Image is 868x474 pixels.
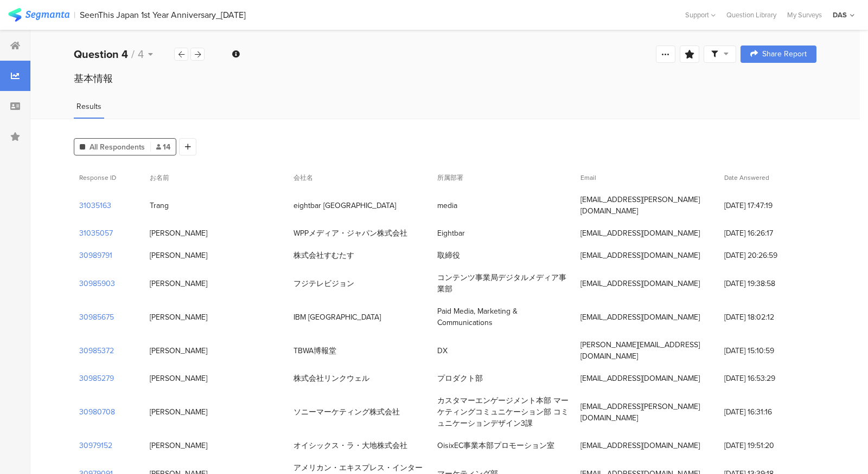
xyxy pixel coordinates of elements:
[293,345,336,356] div: TBWA博報堂
[437,272,570,295] div: コンテンツ事業局デジタルメディア事業部
[580,173,596,183] span: Email
[724,278,811,289] span: [DATE] 19:38:58
[79,440,112,451] section: 30979152
[293,406,400,418] div: ソニーマーケティング株式会社
[79,373,114,384] section: 30985279
[724,200,811,211] span: [DATE] 17:47:19
[724,228,811,239] span: [DATE] 16:26:17
[79,200,111,211] section: 31035163
[724,173,769,183] span: Date Answered
[580,440,700,451] div: [EMAIL_ADDRESS][DOMAIN_NAME]
[833,10,847,20] div: DAS
[724,373,811,384] span: [DATE] 16:53:29
[437,173,463,183] span: 所属部署
[79,173,116,183] span: Response ID
[80,10,246,20] div: SeenThis Japan 1st Year Anniversary_[DATE]
[150,311,207,323] div: [PERSON_NAME]
[79,278,115,289] section: 30985903
[79,345,114,356] section: 30985372
[762,50,807,58] span: Share Report
[724,406,811,418] span: [DATE] 16:31:16
[580,339,713,362] div: [PERSON_NAME][EMAIL_ADDRESS][DOMAIN_NAME]
[74,72,816,86] div: 基本情報
[150,345,207,356] div: [PERSON_NAME]
[150,278,207,289] div: [PERSON_NAME]
[437,395,570,429] div: カスタマーエンゲージメント本部 マーケティングコミュニケーション部 コミュニケーションデザイン3課
[580,194,713,217] div: [EMAIL_ADDRESS][PERSON_NAME][DOMAIN_NAME]
[150,173,169,183] span: お名前
[150,406,207,418] div: [PERSON_NAME]
[79,406,115,418] section: 30980708
[293,173,313,183] span: 会社名
[721,10,782,20] a: Question Library
[293,440,407,451] div: オイシックス・ラ・大地株式会社
[293,311,381,323] div: IBM [GEOGRAPHIC_DATA]
[79,250,112,261] section: 30989791
[437,440,554,451] div: OisixEC事業本部プロモーション室
[437,250,460,261] div: 取締役
[293,228,407,239] div: WPPメディア・ジャパン株式会社
[150,200,169,211] div: Trang
[74,46,128,62] b: Question 4
[138,46,144,62] span: 4
[580,250,700,261] div: [EMAIL_ADDRESS][DOMAIN_NAME]
[150,228,207,239] div: [PERSON_NAME]
[580,401,713,424] div: [EMAIL_ADDRESS][PERSON_NAME][DOMAIN_NAME]
[79,311,114,323] section: 30985675
[724,250,811,261] span: [DATE] 20:26:59
[782,10,827,20] a: My Surveys
[580,373,700,384] div: [EMAIL_ADDRESS][DOMAIN_NAME]
[580,228,700,239] div: [EMAIL_ADDRESS][DOMAIN_NAME]
[79,228,113,239] section: 31035057
[293,200,396,211] div: eightbar [GEOGRAPHIC_DATA]
[685,7,716,23] div: Support
[437,373,483,384] div: プロダクト部
[437,228,465,239] div: Eightbar
[8,8,69,22] img: segmanta logo
[150,250,207,261] div: [PERSON_NAME]
[580,311,700,323] div: [EMAIL_ADDRESS][DOMAIN_NAME]
[724,440,811,451] span: [DATE] 19:51:20
[90,141,145,153] span: All Respondents
[293,278,354,289] div: フジテレビジョン
[724,311,811,323] span: [DATE] 18:02:12
[724,345,811,356] span: [DATE] 15:10:59
[150,373,207,384] div: [PERSON_NAME]
[156,141,170,153] span: 14
[580,278,700,289] div: [EMAIL_ADDRESS][DOMAIN_NAME]
[131,46,135,62] span: /
[74,9,75,21] div: |
[293,373,369,384] div: 株式会社リンクウェル
[76,101,101,112] span: Results
[437,306,570,328] div: Paid Media, Marketing & Communications
[437,200,457,211] div: media
[437,345,448,356] div: DX
[150,440,207,451] div: [PERSON_NAME]
[293,250,354,261] div: 株式会社すむたす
